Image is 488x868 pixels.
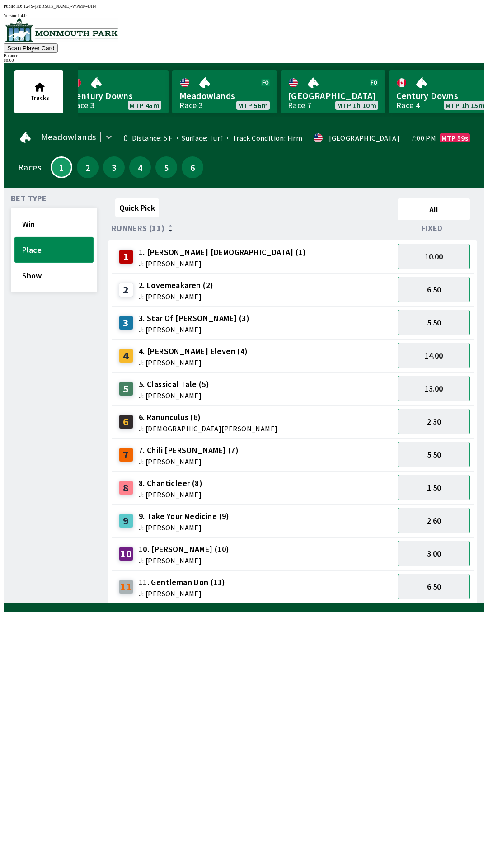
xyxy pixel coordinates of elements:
div: Version 1.4.0 [4,13,484,18]
button: Scan Player Card [4,43,58,53]
img: venue logo [4,18,118,42]
span: Quick Pick [119,203,155,213]
span: Show [22,270,86,281]
button: 5.50 [398,310,470,335]
span: Runners (11) [112,225,165,232]
button: 2.60 [398,508,470,533]
span: 2.60 [427,515,441,526]
span: [GEOGRAPHIC_DATA] [288,90,378,102]
span: 13.00 [425,383,443,394]
div: Races [18,164,41,171]
span: T24S-[PERSON_NAME]-WPMP-4JH4 [23,4,97,9]
span: J: [PERSON_NAME] [139,392,209,399]
span: 2. Lovemeakaren (2) [139,279,214,291]
span: All [402,204,466,215]
button: 2 [77,156,99,178]
a: Century DownsRace 3MTP 45m [64,70,169,113]
button: Win [14,211,94,237]
button: Show [14,263,94,288]
div: $ 0.00 [4,58,484,63]
button: All [398,198,470,220]
div: 11 [119,580,133,594]
span: 2 [79,164,96,170]
span: 8. Chanticleer (8) [139,477,202,489]
div: 0 [121,134,128,142]
span: Fixed [422,225,443,232]
div: 1 [119,250,133,264]
div: Race 3 [71,102,94,109]
span: J: [PERSON_NAME] [139,458,239,465]
button: 14.00 [398,343,470,368]
div: Race 4 [396,102,420,109]
span: 7:00 PM [411,134,436,142]
div: 6 [119,415,133,429]
button: 6 [182,156,203,178]
span: Win [22,219,86,229]
span: 3.00 [427,548,441,559]
div: 7 [119,448,133,462]
button: 4 [129,156,151,178]
button: Tracks [14,70,63,113]
div: 9 [119,514,133,528]
a: MeadowlandsRace 3MTP 56m [172,70,277,113]
span: Meadowlands [179,90,270,102]
span: 6. Ranunculus (6) [139,411,278,423]
button: 6.50 [398,277,470,302]
span: 10.00 [425,251,443,262]
span: J: [DEMOGRAPHIC_DATA][PERSON_NAME] [139,425,278,432]
div: Runners (11) [112,224,394,233]
span: 5. Classical Tale (5) [139,378,209,390]
button: 10.00 [398,244,470,269]
span: 2.30 [427,416,441,427]
div: 3 [119,316,133,330]
span: 7. Chili [PERSON_NAME] (7) [139,444,239,456]
div: [GEOGRAPHIC_DATA] [329,134,399,142]
span: MTP 56m [238,102,268,109]
span: 6.50 [427,581,441,592]
span: 10. [PERSON_NAME] (10) [139,543,230,555]
button: 2.30 [398,409,470,434]
span: Tracks [30,94,49,102]
span: Century Downs [71,90,161,102]
div: 4 [119,349,133,363]
div: Race 7 [288,102,311,109]
span: J: [PERSON_NAME] [139,557,230,564]
button: 3 [103,156,125,178]
div: Balance [4,53,484,58]
span: J: [PERSON_NAME] [139,260,306,267]
span: Bet Type [11,195,47,202]
span: J: [PERSON_NAME] [139,326,249,333]
span: 14.00 [425,350,443,361]
span: 1. [PERSON_NAME] [DEMOGRAPHIC_DATA] (1) [139,246,306,258]
div: Fixed [394,224,474,233]
div: Public ID: [4,4,484,9]
span: 4. [PERSON_NAME] Eleven (4) [139,345,248,357]
button: 1.50 [398,475,470,500]
span: Surface: Turf [173,133,223,142]
div: 8 [119,481,133,495]
span: 4 [131,164,149,170]
span: 3 [105,164,122,170]
span: MTP 59s [441,134,468,142]
span: 6 [184,164,201,170]
span: Track Condition: Firm [223,133,302,142]
button: 13.00 [398,376,470,401]
span: J: [PERSON_NAME] [139,293,214,300]
button: 5.50 [398,442,470,467]
span: 6.50 [427,284,441,295]
span: 5.50 [427,317,441,328]
button: 3.00 [398,541,470,566]
div: 2 [119,283,133,297]
span: Distance: 5 F [132,133,173,142]
button: 1 [51,156,72,178]
span: MTP 45m [130,102,160,109]
span: J: [PERSON_NAME] [139,590,225,597]
span: MTP 1h 10m [337,102,376,109]
button: Quick Pick [115,198,159,217]
span: 5.50 [427,449,441,460]
span: J: [PERSON_NAME] [139,491,202,498]
span: MTP 1h 15m [446,102,485,109]
span: 9. Take Your Medicine (9) [139,510,230,522]
button: 6.50 [398,574,470,599]
div: 5 [119,382,133,396]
